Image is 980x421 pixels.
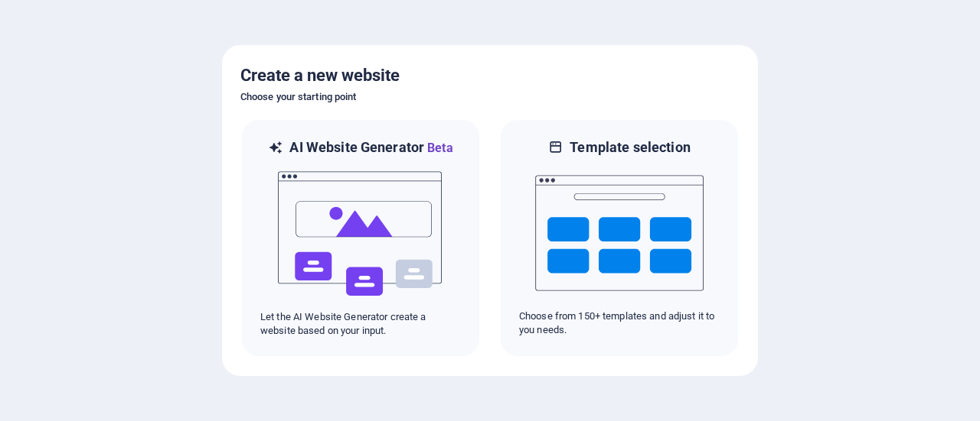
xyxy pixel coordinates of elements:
[519,309,720,337] p: Choose from 150+ templates and adjust it to you needs.
[240,88,740,106] h6: Choose your starting point
[570,138,690,157] h6: Template selection
[276,157,445,310] img: ai
[240,118,481,358] div: AI Website GeneratorBetaaiLet the AI Website Generator create a website based on your input.
[289,138,452,157] h6: AI Website Generator
[240,63,740,88] h5: Create a new website
[499,118,740,358] div: Template selectionChoose from 150+ templates and adjust it to you needs.
[424,141,453,155] span: Beta
[260,310,461,338] p: Let the AI Website Generator create a website based on your input.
